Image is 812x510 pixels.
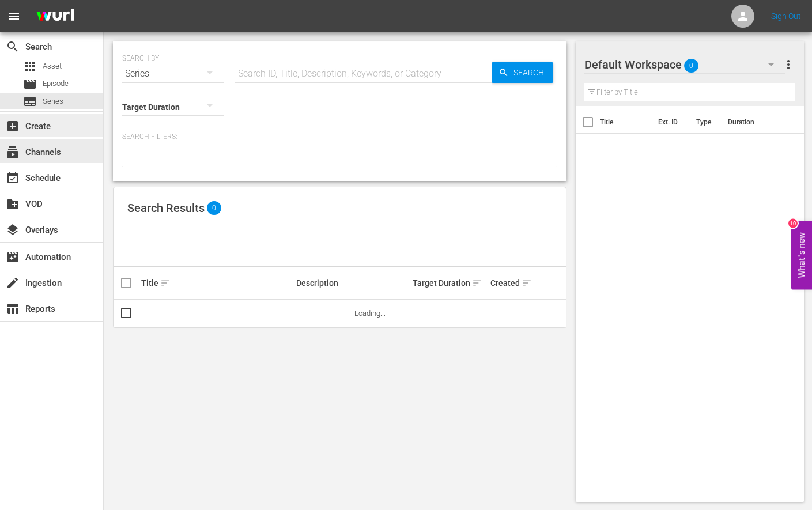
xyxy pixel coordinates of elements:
span: Search [509,62,553,83]
div: Created [490,276,526,290]
th: Type [689,106,721,138]
div: Target Duration [413,276,487,290]
span: Ingestion [6,276,20,290]
span: Search Results [127,201,205,215]
div: Series [122,58,224,90]
span: Create [6,119,20,133]
span: Overlays [6,223,20,237]
p: Search Filters: [122,132,557,142]
span: VOD [6,197,20,211]
img: ans4CAIJ8jUAAAAAAAAAAAAAAAAAAAAAAAAgQb4GAAAAAAAAAAAAAAAAAAAAAAAAJMjXAAAAAAAAAAAAAAAAAAAAAAAAgAT5G... [28,3,83,30]
th: Title [600,106,651,138]
span: Asset [23,59,37,73]
span: Loading... [354,309,386,318]
button: Open Feedback Widget [791,221,812,289]
span: sort [522,278,532,288]
span: menu [7,9,21,23]
div: 10 [788,218,798,228]
span: Channels [6,145,20,159]
button: more_vert [781,51,795,78]
span: Asset [43,61,62,72]
span: 0 [207,201,221,215]
span: Episode [43,78,69,89]
span: 0 [684,54,698,78]
th: Ext. ID [651,106,690,138]
span: more_vert [781,58,795,71]
span: Series [43,96,63,107]
span: sort [472,278,482,288]
span: Schedule [6,171,20,185]
span: sort [160,278,171,288]
span: Episode [23,77,37,91]
div: Description [296,278,409,288]
div: Default Workspace [584,48,785,81]
span: Automation [6,250,20,264]
span: Series [23,95,37,108]
th: Duration [721,106,790,138]
span: Search [6,40,20,54]
span: Reports [6,302,20,316]
a: Sign Out [771,12,801,21]
div: Title [141,276,293,290]
button: Search [492,62,553,83]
